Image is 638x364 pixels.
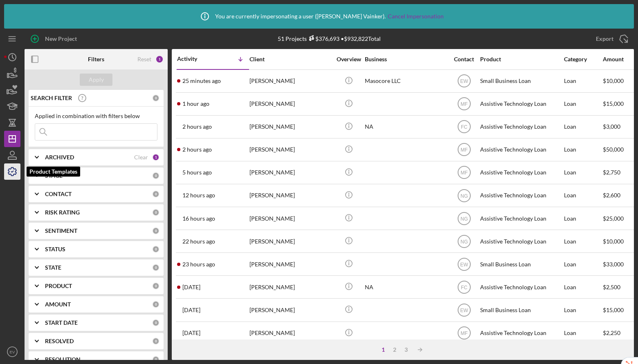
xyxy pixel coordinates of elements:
[365,116,447,138] div: NA
[155,55,164,63] div: 1
[249,185,331,206] div: [PERSON_NAME]
[461,216,468,221] text: NG
[45,172,63,179] b: STAGE
[564,230,602,252] div: Loan
[365,276,447,298] div: NA
[480,93,562,115] div: Assistive Technology Loan
[249,162,331,183] div: [PERSON_NAME]
[35,113,157,119] div: Applied in combination with filters below
[603,284,620,290] span: $2,500
[460,78,468,84] text: EW
[603,146,624,153] span: $50,000
[31,95,72,101] b: SEARCH FILTER
[460,261,468,267] text: EW
[137,56,151,63] div: Reset
[461,124,467,130] text: FC
[365,56,447,63] div: Business
[182,169,212,176] time: 2025-09-24 14:58
[152,172,159,179] div: 0
[182,146,212,153] time: 2025-09-24 18:00
[603,123,620,130] span: $3,000
[249,56,331,63] div: Client
[10,350,15,354] text: EV
[564,185,602,206] div: Loan
[89,74,104,86] div: Apply
[480,208,562,229] div: Assistive Technology Loan
[182,238,215,245] time: 2025-09-23 22:33
[461,170,467,176] text: MF
[249,253,331,275] div: [PERSON_NAME]
[45,246,65,252] b: STATUS
[152,190,159,198] div: 0
[603,100,624,107] span: $15,000
[45,301,71,308] b: AMOUNT
[603,192,620,199] span: $2,600
[603,238,624,245] span: $10,000
[480,116,562,138] div: Assistive Technology Loan
[480,185,562,206] div: Assistive Technology Loan
[182,261,215,268] time: 2025-09-23 21:31
[45,356,81,363] b: RESOLUTION
[564,322,602,344] div: Loan
[365,70,447,92] div: Masocore LLC
[182,307,200,313] time: 2025-09-23 17:05
[603,261,624,268] span: $33,000
[461,239,468,244] text: NG
[564,276,602,298] div: Loan
[182,123,212,130] time: 2025-09-24 18:45
[564,56,602,63] div: Category
[564,70,602,92] div: Loan
[152,227,159,234] div: 0
[195,6,444,27] div: You are currently impersonating a user ( [PERSON_NAME] Vainker ).
[603,77,624,84] span: $10,000
[564,299,602,321] div: Loan
[400,346,412,353] div: 3
[564,139,602,161] div: Loan
[249,276,331,298] div: [PERSON_NAME]
[152,94,159,102] div: 0
[603,306,624,313] span: $15,000
[480,162,562,183] div: Assistive Technology Loan
[377,346,389,353] div: 1
[152,282,159,290] div: 0
[152,301,159,308] div: 0
[152,154,159,161] div: 1
[182,330,200,336] time: 2025-09-23 00:38
[460,308,468,313] text: EW
[596,31,613,47] div: Export
[152,337,159,345] div: 0
[182,284,200,290] time: 2025-09-23 18:48
[134,154,148,161] div: Clear
[564,253,602,275] div: Loan
[45,283,72,289] b: PRODUCT
[480,322,562,344] div: Assistive Technology Loan
[4,344,20,360] button: EV
[45,154,74,161] b: ARCHIVED
[480,276,562,298] div: Assistive Technology Loan
[45,31,77,47] div: New Project
[152,209,159,216] div: 0
[449,56,479,63] div: Contact
[249,208,331,229] div: [PERSON_NAME]
[45,338,74,344] b: RESOLVED
[249,70,331,92] div: [PERSON_NAME]
[480,56,562,63] div: Product
[249,139,331,161] div: [PERSON_NAME]
[564,162,602,183] div: Loan
[461,284,467,290] text: FC
[278,35,381,42] div: 51 Projects • $932,822 Total
[603,56,634,63] div: Amount
[603,162,634,183] div: $2,750
[588,31,634,47] button: Export
[461,331,467,336] text: MF
[152,319,159,326] div: 0
[45,264,61,271] b: STATE
[182,100,209,107] time: 2025-09-24 19:21
[182,78,221,84] time: 2025-09-24 19:57
[564,208,602,229] div: Loan
[25,31,85,47] button: New Project
[564,93,602,115] div: Loan
[307,35,339,42] div: $376,693
[45,228,77,234] b: SENTIMENT
[480,139,562,161] div: Assistive Technology Loan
